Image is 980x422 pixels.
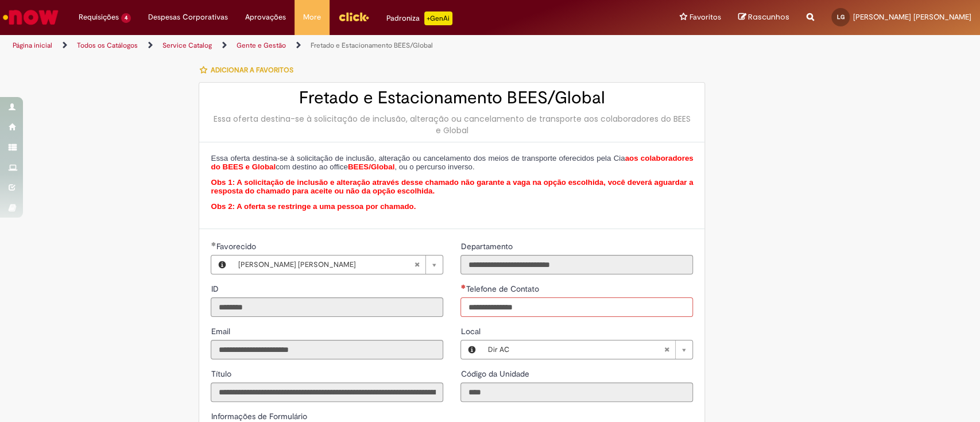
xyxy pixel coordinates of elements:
[211,88,693,107] h2: Fretado e Estacionamento BEES/Global
[211,283,220,295] label: Somente leitura - ID
[303,11,321,23] span: More
[1,6,60,29] img: ServiceNow
[658,340,675,359] abbr: Limpar campo Local
[238,255,414,274] span: [PERSON_NAME] [PERSON_NAME]
[487,340,664,359] span: Dir AC
[748,11,789,22] span: Rascunhos
[460,255,693,274] input: Departamento
[211,340,443,359] input: Email
[162,41,212,50] a: Service Catalog
[211,178,693,196] span: Obs 1: A solicitação de inclusão e alteração através desse chamado não garante a vaga na opção es...
[211,242,216,246] span: Obrigatório Preenchido
[211,297,443,317] input: ID
[348,162,394,171] span: BEES/Global
[466,284,541,294] span: Telefone de Contato
[460,326,482,336] span: Local
[460,284,466,289] span: Necessários
[338,8,369,25] img: click_logo_yellow_360x200.png
[211,368,233,380] label: Somente leitura - Título
[211,326,232,337] label: Somente leitura - Email
[211,154,693,172] span: aos colaboradores do BEES e Global
[13,41,52,50] a: Página inicial
[738,12,789,23] a: Rascunhos
[460,368,531,380] label: Somente leitura - Código da Unidade
[424,11,452,25] p: +GenAi
[237,41,286,50] a: Gente e Gestão
[232,255,443,274] a: [PERSON_NAME] [PERSON_NAME]Limpar campo Favorecido
[211,154,693,172] span: Essa oferta destina-se à solicitação de inclusão, alteração ou cancelamento dos meios de transpor...
[482,340,692,359] a: Dir ACLimpar campo Local
[460,241,514,252] label: Somente leitura - Departamento
[853,12,971,22] span: [PERSON_NAME] [PERSON_NAME]
[211,255,232,274] button: Favorecido, Visualizar este registro Luisa Fiori De Godoy
[148,11,228,23] span: Despesas Corporativas
[460,382,693,402] input: Código da Unidade
[460,241,514,251] span: Somente leitura - Departamento
[311,41,433,50] a: Fretado e Estacionamento BEES/Global
[837,13,845,21] span: LG
[245,11,286,23] span: Aprovações
[211,326,232,336] span: Somente leitura - Email
[211,382,443,402] input: Título
[199,58,299,82] button: Adicionar a Favoritos
[9,35,645,56] ul: Trilhas de página
[460,297,693,317] input: Telefone de Contato
[211,411,307,421] label: Informações de Formulário
[211,202,416,211] span: Obs 2: A oferta se restringe a uma pessoa por chamado.
[408,255,425,274] abbr: Limpar campo Favorecido
[690,11,721,23] span: Favoritos
[461,340,482,359] button: Local, Visualizar este registro Dir AC
[211,369,233,379] span: Somente leitura - Título
[460,369,531,379] span: Somente leitura - Código da Unidade
[79,11,119,23] span: Requisições
[211,284,220,294] span: Somente leitura - ID
[211,113,693,136] div: Essa oferta destina-se à solicitação de inclusão, alteração ou cancelamento de transporte aos col...
[386,11,452,25] div: Padroniza
[121,13,131,23] span: 4
[77,41,138,50] a: Todos os Catálogos
[216,241,258,251] span: Necessários - Favorecido
[210,65,293,75] span: Adicionar a Favoritos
